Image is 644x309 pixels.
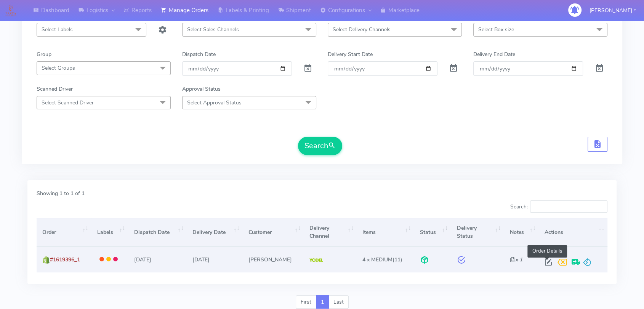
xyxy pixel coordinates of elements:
[42,256,50,264] img: shopify.png
[357,218,414,247] th: Items: activate to sort column ascending
[128,247,187,272] td: [DATE]
[478,26,514,33] span: Select Box size
[414,218,451,247] th: Status: activate to sort column ascending
[37,85,73,93] label: Scanned Driver
[309,258,323,262] img: Yodel
[182,85,221,93] label: Approval Status
[37,189,85,197] label: Showing 1 to 1 of 1
[304,218,357,247] th: Delivery Channel: activate to sort column ascending
[37,218,91,247] th: Order: activate to sort column ascending
[187,247,243,272] td: [DATE]
[473,50,515,58] label: Delivery End Date
[298,137,342,155] button: Search
[530,200,607,213] input: Search:
[91,218,128,247] th: Labels: activate to sort column ascending
[362,256,402,263] span: (11)
[187,26,239,33] span: Select Sales Channels
[243,218,304,247] th: Customer: activate to sort column ascending
[539,218,607,247] th: Actions: activate to sort column ascending
[510,256,522,263] i: x 1
[584,3,642,18] button: [PERSON_NAME]
[42,26,73,33] span: Select Labels
[128,218,187,247] th: Dispatch Date: activate to sort column ascending
[37,50,51,58] label: Group
[328,50,373,58] label: Delivery Start Date
[362,256,392,263] span: 4 x MEDIUM
[243,247,304,272] td: [PERSON_NAME]
[50,256,80,263] span: #1619396_1
[42,64,75,72] span: Select Groups
[316,295,329,309] a: 1
[182,50,216,58] label: Dispatch Date
[42,99,94,106] span: Select Scanned Driver
[510,200,607,213] label: Search:
[187,99,242,106] span: Select Approval Status
[504,218,538,247] th: Notes: activate to sort column ascending
[187,218,243,247] th: Delivery Date: activate to sort column ascending
[333,26,391,33] span: Select Delivery Channels
[451,218,504,247] th: Delivery Status: activate to sort column ascending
